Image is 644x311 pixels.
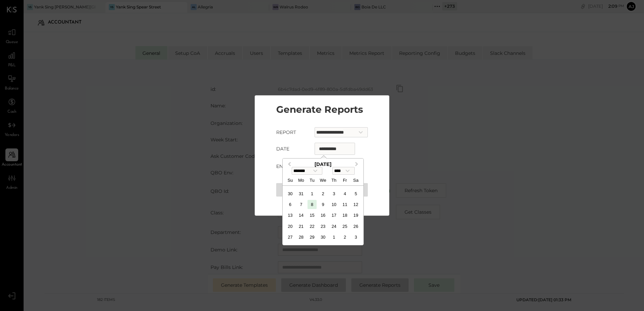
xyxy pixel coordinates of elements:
[340,222,349,231] div: Choose Friday, September 25th, 2020
[318,222,327,231] div: Choose Wednesday, September 23rd, 2020
[297,222,306,231] div: Choose Monday, September 21st, 2020
[318,211,327,220] div: Choose Wednesday, September 16th, 2020
[351,200,360,209] div: Choose Saturday, September 12th, 2020
[351,189,360,198] div: Choose Saturday, September 5th, 2020
[351,176,360,185] div: Saturday
[308,176,317,185] div: Tuesday
[283,159,294,170] button: Previous Month
[282,158,364,245] div: Choose Date
[276,129,305,136] label: Report
[351,222,360,231] div: Choose Saturday, September 26th, 2020
[297,200,306,209] div: Choose Monday, September 7th, 2020
[329,189,339,198] div: Choose Thursday, September 3rd, 2020
[262,202,382,209] button: Cancel
[308,200,317,209] div: Choose Tuesday, September 8th, 2020
[286,222,295,231] div: Choose Sunday, September 20th, 2020
[297,233,306,242] div: Choose Monday, September 28th, 2020
[329,200,339,209] div: Choose Thursday, September 10th, 2020
[286,200,295,209] div: Choose Sunday, September 6th, 2020
[276,145,305,152] label: Date
[329,222,339,231] div: Choose Thursday, September 24th, 2020
[308,233,317,242] div: Choose Tuesday, September 29th, 2020
[318,233,327,242] div: Choose Wednesday, September 30th, 2020
[286,211,295,220] div: Choose Sunday, September 13th, 2020
[351,211,360,220] div: Choose Saturday, September 19th, 2020
[286,189,295,198] div: Choose Sunday, August 30th, 2020
[340,200,349,209] div: Choose Friday, September 11th, 2020
[308,189,317,198] div: Choose Tuesday, September 1st, 2020
[283,161,363,167] div: [DATE]
[286,233,295,242] div: Choose Sunday, September 27th, 2020
[340,189,349,198] div: Choose Friday, September 4th, 2020
[308,211,317,220] div: Choose Tuesday, September 15th, 2020
[340,233,349,242] div: Choose Friday, October 2nd, 2020
[276,102,368,116] h3: Generate Reports
[308,222,317,231] div: Choose Tuesday, September 22nd, 2020
[318,200,327,209] div: Choose Wednesday, September 9th, 2020
[352,159,363,170] button: Next Month
[329,233,339,242] div: Choose Thursday, October 1st, 2020
[318,189,327,198] div: Choose Wednesday, September 2nd, 2020
[351,233,360,242] div: Choose Saturday, October 3rd, 2020
[340,211,349,220] div: Choose Friday, September 18th, 2020
[286,176,295,185] div: Sunday
[329,211,339,220] div: Choose Thursday, September 17th, 2020
[318,176,327,185] div: Wednesday
[297,189,306,198] div: Choose Monday, August 31st, 2020
[329,176,339,185] div: Thursday
[340,176,349,185] div: Friday
[276,183,368,197] button: Generate Reports
[276,163,305,170] label: End Date
[285,188,361,243] div: Month September, 2020
[297,211,306,220] div: Choose Monday, September 14th, 2020
[297,176,306,185] div: Monday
